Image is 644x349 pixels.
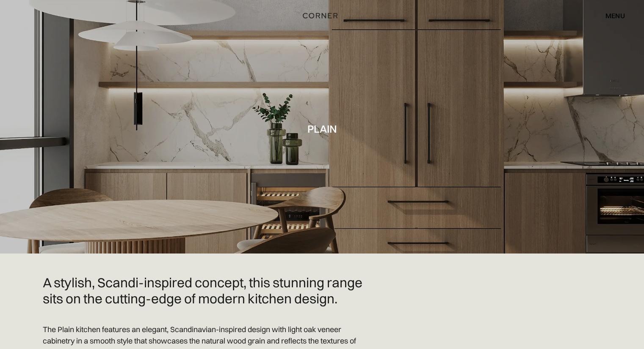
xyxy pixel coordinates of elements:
[307,123,337,134] h1: Plain
[296,10,348,21] a: home
[597,8,625,23] div: menu
[605,12,625,19] div: menu
[43,275,365,307] h2: A stylish, Scandi-inspired concept, this stunning range sits on the cutting-edge of modern kitche...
